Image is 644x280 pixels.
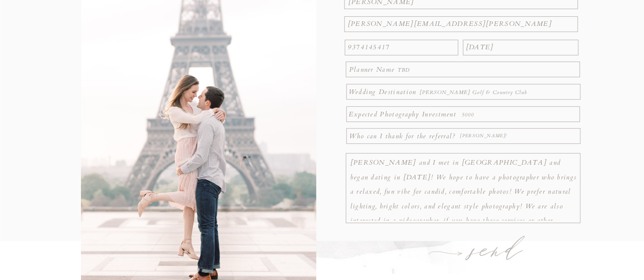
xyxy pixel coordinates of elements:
p: Expected Photography Investment [349,107,460,118]
p: Who can I thank for the referral? [349,129,459,141]
p: Planner Name [349,63,397,77]
p: Wedding Destination [349,85,416,97]
a: send [458,234,537,269]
